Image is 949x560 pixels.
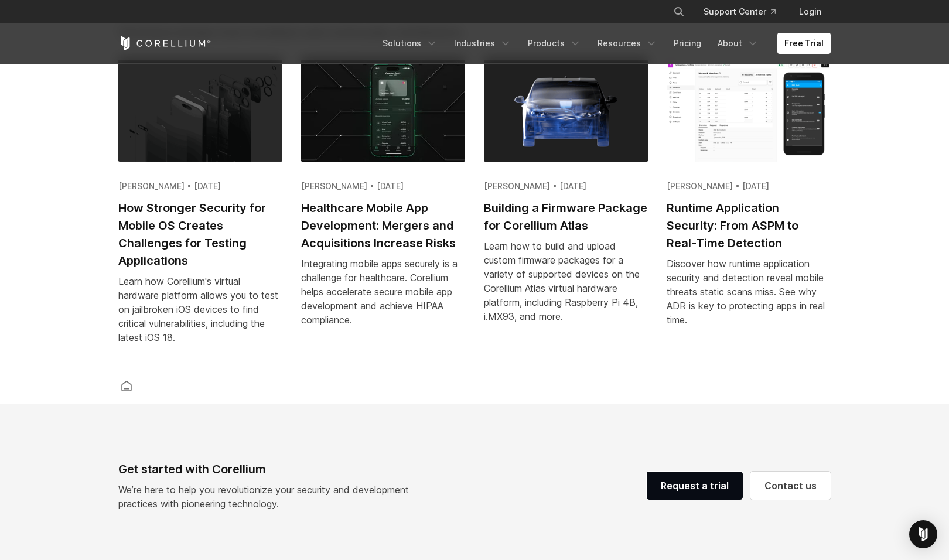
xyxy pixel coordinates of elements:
[118,199,282,269] h2: How Stronger Security for Mobile OS Creates Challenges for Testing Applications
[301,199,465,252] h2: Healthcare Mobile App Development: Mergers and Acquisitions Increase Risks
[118,483,418,511] p: We’re here to help you revolutionize your security and development practices with pioneering tech...
[118,60,282,358] a: How Stronger Security for Mobile OS Creates Challenges for Testing Applications [PERSON_NAME] • [...
[375,33,831,54] div: Navigation Menu
[118,36,211,50] a: Corellium Home
[711,33,766,54] a: About
[118,460,418,478] div: Get started with Corellium
[301,257,465,327] div: Integrating mobile apps securely is a challenge for healthcare. Corellium helps accelerate secure...
[521,33,588,54] a: Products
[667,199,831,252] h2: Runtime Application Security: From ASPM to Real-Time Detection
[590,33,664,54] a: Resources
[484,199,648,234] h2: Building a Firmware Package for Corellium Atlas
[667,60,831,162] img: Runtime Application Security: From ASPM to Real-Time Detection
[667,180,831,192] div: [PERSON_NAME] • [DATE]
[118,274,282,344] div: Learn how Corellium's virtual hardware platform allows you to test on jailbroken iOS devices to f...
[118,60,282,162] img: How Stronger Security for Mobile OS Creates Challenges for Testing Applications
[659,1,831,22] div: Navigation Menu
[668,1,689,22] button: Search
[301,180,465,192] div: [PERSON_NAME] • [DATE]
[750,472,831,500] a: Contact us
[484,180,648,192] div: [PERSON_NAME] • [DATE]
[667,257,831,327] div: Discover how runtime application security and detection reveal mobile threats static scans miss. ...
[777,33,831,54] a: Free Trial
[301,60,465,162] img: Healthcare Mobile App Development: Mergers and Acquisitions Increase Risks
[301,60,465,341] a: Healthcare Mobile App Development: Mergers and Acquisitions Increase Risks [PERSON_NAME] • [DATE]...
[667,60,831,341] a: Runtime Application Security: From ASPM to Real-Time Detection [PERSON_NAME] • [DATE] Runtime App...
[484,239,648,323] div: Learn how to build and upload custom firmware packages for a variety of supported devices on the ...
[116,378,137,394] a: Corellium home
[667,33,708,54] a: Pricing
[909,520,937,548] div: Open Intercom Messenger
[118,180,282,192] div: [PERSON_NAME] • [DATE]
[694,1,785,22] a: Support Center
[484,60,648,337] a: Building a Firmware Package for Corellium Atlas [PERSON_NAME] • [DATE] Building a Firmware Packag...
[647,472,743,500] a: Request a trial
[447,33,518,54] a: Industries
[375,33,445,54] a: Solutions
[790,1,831,22] a: Login
[484,60,648,162] img: Building a Firmware Package for Corellium Atlas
